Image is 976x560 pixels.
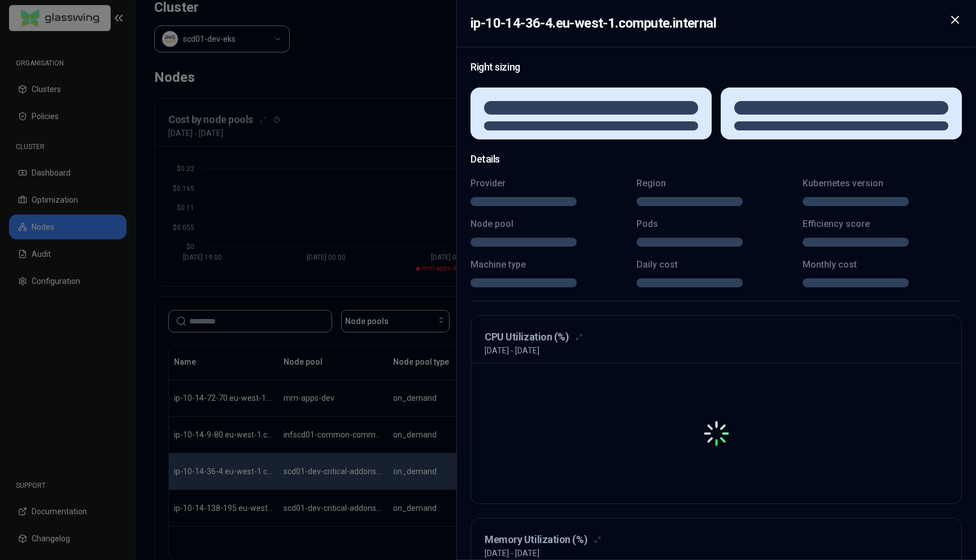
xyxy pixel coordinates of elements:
h2: ip-10-14-36-4.eu-west-1.compute.internal [470,13,716,33]
p: Monthly cost [803,260,962,269]
p: Daily cost [637,260,796,269]
p: Details [470,153,962,166]
p: Kubernetes version [803,179,962,188]
h3: Memory Utilization (%) [485,532,587,548]
p: Region [637,179,796,188]
p: Machine type [470,260,630,269]
p: [DATE] - [DATE] [485,345,539,356]
p: Right sizing [470,61,962,74]
h3: CPU Utilization (%) [485,329,569,345]
p: Efficiency score [803,220,962,229]
p: Provider [470,179,630,188]
p: Pods [637,220,796,229]
p: Node pool [470,220,630,229]
p: [DATE] - [DATE] [485,548,539,559]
